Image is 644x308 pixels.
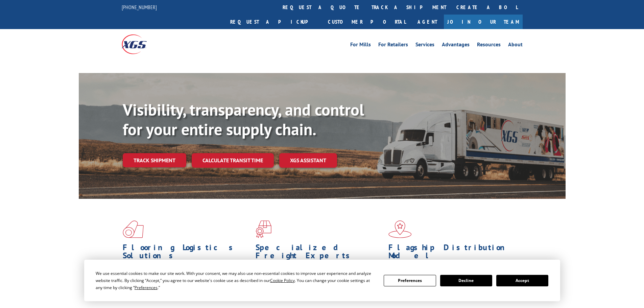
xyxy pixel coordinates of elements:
[122,4,157,10] a: [PHONE_NUMBER]
[123,99,364,140] b: Visibility, transparency, and control for your entire supply chain.
[123,153,186,167] a: Track shipment
[384,275,436,286] button: Preferences
[411,15,444,29] a: Agent
[350,42,371,49] a: For Mills
[96,270,376,291] div: We use essential cookies to make our site work. With your consent, we may also use non-essential ...
[378,42,408,49] a: For Retailers
[444,15,523,29] a: Join Our Team
[508,42,523,49] a: About
[477,42,501,49] a: Resources
[123,220,144,238] img: xgs-icon-total-supply-chain-intelligence-red
[135,285,158,290] span: Preferences
[84,260,560,301] div: Cookie Consent Prompt
[323,15,411,29] a: Customer Portal
[256,243,383,263] h1: Specialized Freight Experts
[442,42,470,49] a: Advantages
[388,243,516,263] h1: Flagship Distribution Model
[388,220,412,238] img: xgs-icon-flagship-distribution-model-red
[256,220,271,238] img: xgs-icon-focused-on-flooring-red
[270,278,295,283] span: Cookie Policy
[415,42,434,49] a: Services
[496,275,548,286] button: Accept
[225,15,323,29] a: Request a pickup
[279,153,337,168] a: XGS ASSISTANT
[440,275,492,286] button: Decline
[192,153,274,168] a: Calculate transit time
[123,243,251,263] h1: Flooring Logistics Solutions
